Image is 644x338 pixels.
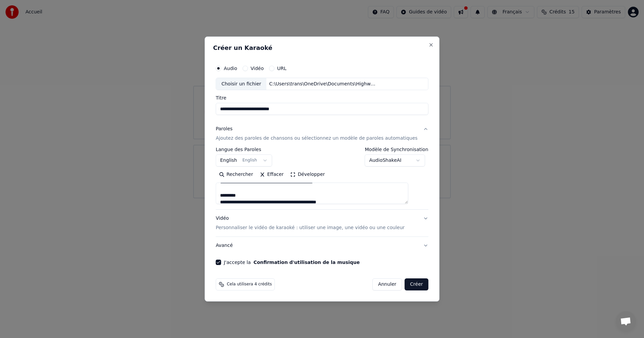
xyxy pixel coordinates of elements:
[216,224,405,231] p: Personnaliser le vidéo de karaoké : utiliser une image, une vidéo ou une couleur
[227,282,272,287] span: Cela utilisera 4 crédits
[277,66,286,71] label: URL
[216,135,418,142] p: Ajoutez des paroles de chansons ou sélectionnez un modèle de paroles automatiques
[213,45,431,51] h2: Créer un Karaoké
[216,170,256,180] button: Rechercher
[216,121,428,147] button: ParolesAjoutez des paroles de chansons ou sélectionnez un modèle de paroles automatiques
[216,78,266,90] div: Choisir un fichier
[224,260,360,265] label: J'accepte la
[287,170,328,180] button: Développer
[267,81,381,87] div: C:\Users\trans\OneDrive\Documents\Highway Junkie\Mp3\Highway Junkie - [PERSON_NAME].mp3
[372,278,402,290] button: Annuler
[365,147,428,152] label: Modèle de Synchronisation
[254,260,360,265] button: J'accepte la
[216,96,428,100] label: Titre
[216,210,428,237] button: VidéoPersonnaliser le vidéo de karaoké : utiliser une image, une vidéo ou une couleur
[216,237,428,254] button: Avancé
[216,147,272,152] label: Langue des Paroles
[405,278,428,290] button: Créer
[216,147,428,210] div: ParolesAjoutez des paroles de chansons ou sélectionnez un modèle de paroles automatiques
[224,66,237,71] label: Audio
[216,126,232,133] div: Paroles
[251,66,264,71] label: Vidéo
[216,215,405,231] div: Vidéo
[256,170,287,180] button: Effacer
